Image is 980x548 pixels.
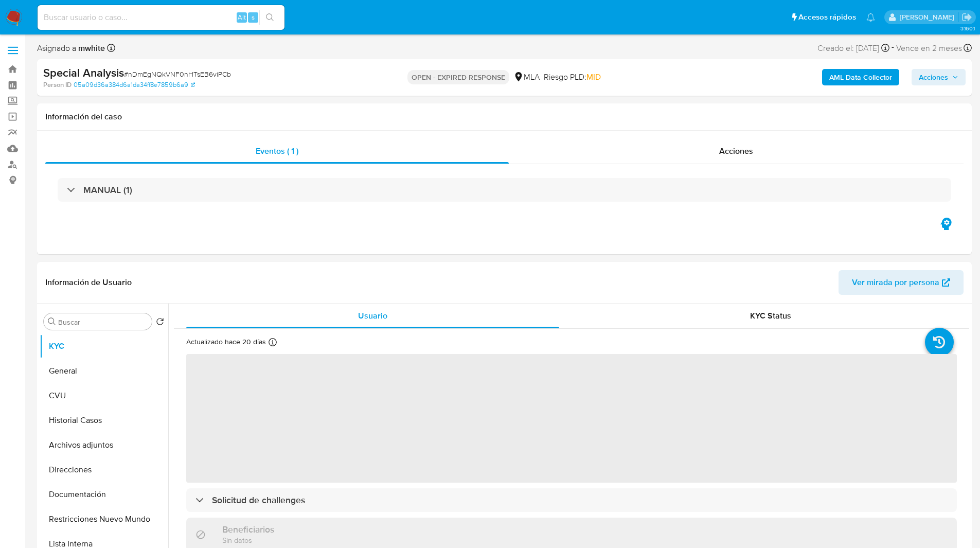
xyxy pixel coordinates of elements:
button: Acciones [912,69,966,85]
button: Volver al orden por defecto [156,317,164,329]
input: Buscar [58,317,148,327]
span: Acciones [719,145,753,157]
button: KYC [40,334,168,359]
p: OPEN - EXPIRED RESPONSE [407,70,509,84]
span: Riesgo PLD: [544,72,601,83]
a: 05a09d36a384d6a1da34ff8e7859b6a9 [74,80,195,90]
input: Buscar usuario o caso... [38,11,284,24]
p: matiasagustin.white@mercadolibre.com [900,12,958,22]
h3: Beneficiarios [222,524,274,535]
div: MLA [513,72,540,83]
div: Creado el: [DATE] [817,41,889,55]
p: Actualizado hace 20 días [186,337,266,347]
button: AML Data Collector [822,69,899,85]
a: Salir [961,12,972,23]
b: mwhite [76,42,105,54]
h1: Información de Usuario [45,277,132,288]
span: ‌ [186,354,957,483]
button: search-icon [259,10,280,25]
span: MID [586,71,601,83]
div: MANUAL (1) [58,178,951,202]
h1: Información del caso [45,112,964,122]
button: Buscar [48,317,56,326]
span: - [892,41,894,55]
button: Ver mirada por persona [839,270,964,295]
button: Documentación [40,482,168,507]
span: Vence en 2 meses [896,43,962,54]
button: CVU [40,383,168,408]
span: Eventos ( 1 ) [256,145,298,157]
span: s [252,12,255,22]
a: Notificaciones [866,13,875,22]
span: KYC Status [750,310,791,322]
h3: Solicitud de challenges [212,494,305,506]
button: Historial Casos [40,408,168,433]
span: Asignado a [37,43,105,54]
button: Restricciones Nuevo Mundo [40,507,168,532]
span: Alt [238,12,246,22]
b: Person ID [43,80,72,90]
button: Direcciones [40,457,168,482]
span: Ver mirada por persona [852,270,939,295]
b: AML Data Collector [829,69,892,85]
button: Archivos adjuntos [40,433,168,457]
h3: MANUAL (1) [83,184,132,196]
div: Solicitud de challenges [186,488,957,512]
b: Special Analysis [43,64,124,81]
span: # nDmEgNQkVNF0nHTsEB6viPCb [124,69,231,79]
span: Accesos rápidos [798,12,856,23]
span: Acciones [919,69,948,85]
button: General [40,359,168,383]
p: Sin datos [222,535,274,545]
span: Usuario [358,310,387,322]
